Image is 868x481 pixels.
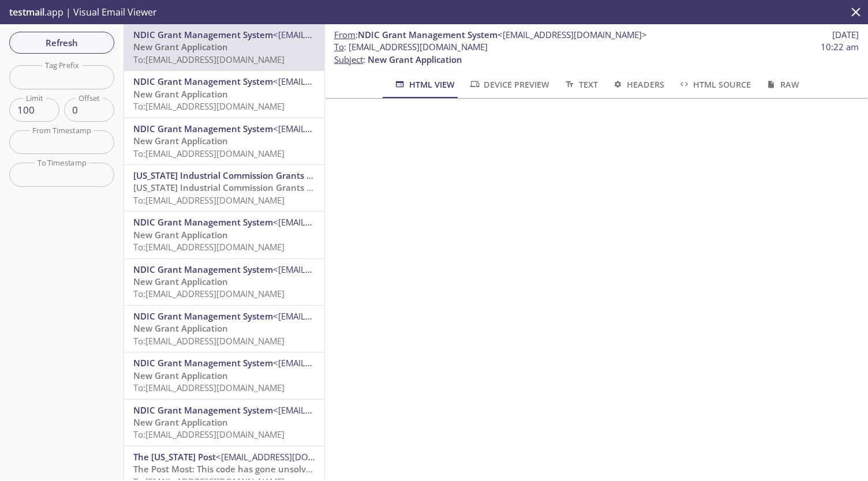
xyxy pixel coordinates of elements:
span: New Grant Application [133,416,228,428]
span: New Grant Application [133,135,228,146]
span: New Grant Application [133,322,228,334]
span: : [EMAIL_ADDRESS][DOMAIN_NAME] [334,41,488,53]
span: To [334,41,344,52]
span: Device Preview [469,77,549,92]
span: <[EMAIL_ADDRESS][DOMAIN_NAME]> [273,29,422,40]
span: To: [EMAIL_ADDRESS][DOMAIN_NAME] [133,100,285,112]
span: NDIC Grant Management System [133,29,273,40]
span: New Grant Application [133,88,228,100]
div: NDIC Grant Management System<[EMAIL_ADDRESS][DOMAIN_NAME]>New Grant ApplicationTo:[EMAIL_ADDRESS]... [124,71,324,117]
span: NDIC Grant Management System [133,76,273,87]
span: NDIC Grant Management System [133,310,273,322]
span: New Grant Application [133,41,228,52]
span: HTML View [394,77,454,92]
span: To: [EMAIL_ADDRESS][DOMAIN_NAME] [133,241,285,253]
div: NDIC Grant Management System<[EMAIL_ADDRESS][DOMAIN_NAME]>New Grant ApplicationTo:[EMAIL_ADDRESS]... [124,118,324,164]
div: NDIC Grant Management System<[EMAIL_ADDRESS][DOMAIN_NAME]>New Grant ApplicationTo:[EMAIL_ADDRESS]... [124,352,324,399]
span: New Grant Application [368,54,462,65]
div: NDIC Grant Management System<[EMAIL_ADDRESS][DOMAIN_NAME]>New Grant ApplicationTo:[EMAIL_ADDRESS]... [124,400,324,446]
span: NDIC Grant Management System [358,29,497,40]
span: To: [EMAIL_ADDRESS][DOMAIN_NAME] [133,429,285,440]
span: <[EMAIL_ADDRESS][DOMAIN_NAME]> [216,451,365,463]
span: Refresh [18,35,105,50]
span: testmail [9,6,44,18]
span: <[EMAIL_ADDRESS][DOMAIN_NAME]> [273,310,422,322]
span: [US_STATE] Industrial Commission Grants Management System Password Change [133,182,472,193]
span: <[EMAIL_ADDRESS][DOMAIN_NAME]> [497,29,647,40]
span: To: [EMAIL_ADDRESS][DOMAIN_NAME] [133,288,285,299]
span: <[EMAIL_ADDRESS][DOMAIN_NAME]> [273,123,422,134]
span: To: [EMAIL_ADDRESS][DOMAIN_NAME] [133,148,285,159]
span: New Grant Application [133,276,228,287]
span: New Grant Application [133,370,228,381]
span: Raw [765,77,799,92]
span: 10:22 am [821,41,859,53]
span: NDIC Grant Management System [133,264,273,275]
div: NDIC Grant Management System<[EMAIL_ADDRESS][DOMAIN_NAME]>New Grant ApplicationTo:[EMAIL_ADDRESS]... [124,306,324,352]
span: NDIC Grant Management System [133,357,273,369]
span: <[EMAIL_ADDRESS][DOMAIN_NAME]> [273,76,422,87]
div: NDIC Grant Management System<[EMAIL_ADDRESS][DOMAIN_NAME]>New Grant ApplicationTo:[EMAIL_ADDRESS]... [124,212,324,258]
span: : [334,29,647,41]
span: Subject [334,54,363,65]
span: Headers [612,77,664,92]
span: To: [EMAIL_ADDRESS][DOMAIN_NAME] [133,194,285,206]
div: NDIC Grant Management System<[EMAIL_ADDRESS][DOMAIN_NAME]>New Grant ApplicationTo:[EMAIL_ADDRESS]... [124,24,324,70]
p: : [334,41,859,66]
div: [US_STATE] Industrial Commission Grants Management System[US_STATE] Industrial Commission Grants ... [124,165,324,211]
span: To: [EMAIL_ADDRESS][DOMAIN_NAME] [133,54,285,65]
span: Text [563,77,597,92]
span: <[EMAIL_ADDRESS][DOMAIN_NAME]> [273,216,422,228]
span: [DATE] [832,29,859,41]
span: <[EMAIL_ADDRESS][DOMAIN_NAME]> [273,357,422,369]
span: [US_STATE] Industrial Commission Grants Management System [133,170,395,181]
span: <[EMAIL_ADDRESS][DOMAIN_NAME]> [273,264,422,275]
button: Refresh [9,32,114,54]
span: NDIC Grant Management System [133,216,273,228]
span: HTML Source [678,77,751,92]
span: To: [EMAIL_ADDRESS][DOMAIN_NAME] [133,335,285,347]
span: The Post Most: This code has gone unsolved for 35 years. The answer is up for sale. [133,463,478,475]
span: From [334,29,356,40]
span: The [US_STATE] Post [133,451,216,463]
span: To: [EMAIL_ADDRESS][DOMAIN_NAME] [133,382,285,393]
div: NDIC Grant Management System<[EMAIL_ADDRESS][DOMAIN_NAME]>New Grant ApplicationTo:[EMAIL_ADDRESS]... [124,259,324,305]
span: NDIC Grant Management System [133,404,273,416]
span: NDIC Grant Management System [133,123,273,134]
span: <[EMAIL_ADDRESS][DOMAIN_NAME]> [273,404,422,416]
span: New Grant Application [133,229,228,240]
